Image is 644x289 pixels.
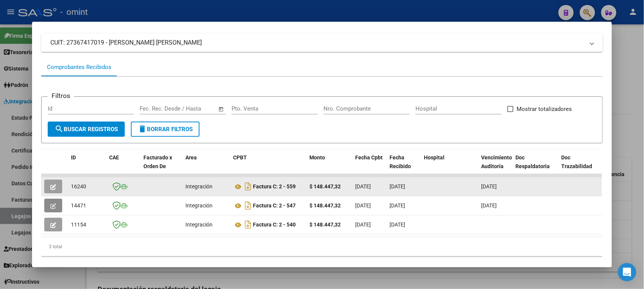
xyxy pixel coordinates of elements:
[253,184,296,190] strong: Factura C: 2 - 559
[424,154,444,161] span: Hospital
[71,183,86,189] span: 16240
[106,149,140,183] datatable-header-cell: CAE
[230,149,306,183] datatable-header-cell: CPBT
[481,154,512,169] span: Vencimiento Auditoría
[355,222,371,228] span: [DATE]
[185,202,213,209] span: Integración
[41,237,602,256] div: 3 total
[478,149,512,183] datatable-header-cell: Vencimiento Auditoría
[309,222,341,228] strong: $ 148.447,32
[309,183,341,189] strong: $ 148.447,32
[390,202,405,209] span: [DATE]
[131,122,200,137] button: Borrar Filtros
[47,63,111,72] div: Comprobantes Recibidos
[243,180,253,193] i: Descargar documento
[253,203,296,209] strong: Factura C: 2 - 547
[355,154,383,161] span: Fecha Cpbt
[171,105,208,112] input: End date
[48,91,74,101] h3: Filtros
[481,202,497,209] span: [DATE]
[355,202,371,209] span: [DATE]
[515,154,550,169] span: Doc Respaldatoria
[233,154,247,161] span: CPBT
[138,124,147,133] mat-icon: delete
[558,149,604,183] datatable-header-cell: Doc Trazabilidad
[253,222,296,228] strong: Factura C: 2 - 540
[71,154,76,161] span: ID
[390,154,411,169] span: Fecha Recibido
[390,183,405,189] span: [DATE]
[386,149,421,183] datatable-header-cell: Fecha Recibido
[71,202,86,209] span: 14471
[41,34,602,52] mat-expansion-panel-header: CUIT: 27367417019 - [PERSON_NAME] [PERSON_NAME]
[352,149,386,183] datatable-header-cell: Fecha Cpbt
[185,154,197,161] span: Area
[143,154,172,169] span: Facturado x Orden De
[243,199,253,212] i: Descargar documento
[48,122,125,137] button: Buscar Registros
[185,222,213,228] span: Integración
[217,105,225,114] button: Open calendar
[390,222,405,228] span: [DATE]
[309,202,341,209] strong: $ 148.447,32
[140,149,182,183] datatable-header-cell: Facturado x Orden De
[309,154,325,161] span: Monto
[138,126,193,133] span: Borrar Filtros
[561,154,592,169] span: Doc Trazabilidad
[306,149,352,183] datatable-header-cell: Monto
[421,149,478,183] datatable-header-cell: Hospital
[109,154,119,161] span: CAE
[618,263,636,281] div: Open Intercom Messenger
[140,105,164,112] input: Start date
[512,149,558,183] datatable-header-cell: Doc Respaldatoria
[55,124,64,133] mat-icon: search
[182,149,230,183] datatable-header-cell: Area
[481,183,497,189] span: [DATE]
[71,222,86,228] span: 11154
[50,38,584,47] mat-panel-title: CUIT: 27367417019 - [PERSON_NAME] [PERSON_NAME]
[55,126,118,133] span: Buscar Registros
[517,104,572,114] span: Mostrar totalizadores
[68,149,106,183] datatable-header-cell: ID
[243,218,253,231] i: Descargar documento
[185,183,213,189] span: Integración
[355,183,371,189] span: [DATE]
